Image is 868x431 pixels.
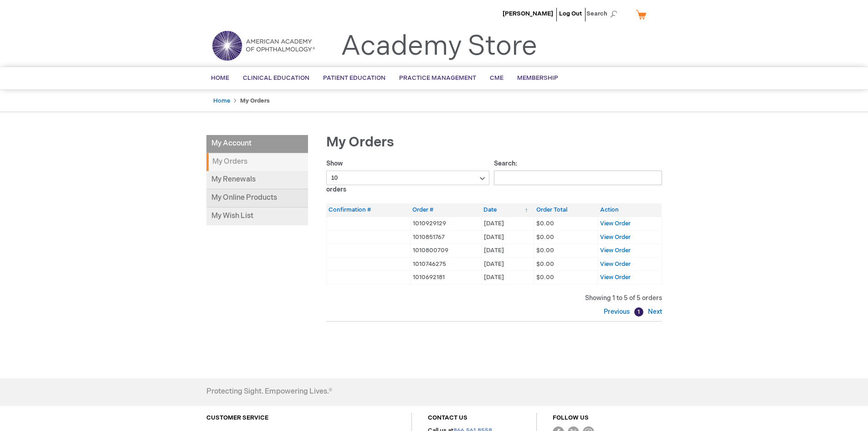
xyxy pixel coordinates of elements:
[600,260,631,268] a: View Order
[600,247,631,254] a: View Order
[536,234,554,241] span: $0.00
[490,74,503,82] span: CME
[410,230,481,244] td: 1010851767
[410,217,481,230] td: 1010929129
[206,414,268,421] a: CUSTOMER SERVICE
[206,171,308,189] a: My Renewals
[536,274,554,281] span: $0.00
[206,208,308,225] a: My Wish List
[428,414,467,421] a: CONTACT US
[481,217,534,230] td: [DATE]
[341,30,537,63] a: Academy Store
[326,294,662,303] div: Showing 1 to 5 of 5 orders
[410,244,481,258] td: 1010800709
[410,257,481,271] td: 1010746275
[600,220,631,227] a: View Order
[211,74,229,82] span: Home
[536,247,554,254] span: $0.00
[517,74,558,82] span: Membership
[534,203,598,217] th: Order Total: activate to sort column ascending
[586,5,621,23] span: Search
[646,308,662,316] a: Next
[536,260,554,268] span: $0.00
[481,257,534,271] td: [DATE]
[206,153,308,171] strong: My Orders
[559,10,582,17] a: Log Out
[494,160,662,182] label: Search:
[326,134,394,151] span: My Orders
[243,74,309,82] span: Clinical Education
[481,271,534,285] td: [DATE]
[604,308,632,316] a: Previous
[323,74,385,82] span: Patient Education
[410,203,481,217] th: Order #: activate to sort column ascending
[553,414,589,421] a: FOLLOW US
[600,234,631,241] a: View Order
[326,171,490,185] select: Showorders
[503,10,553,17] a: [PERSON_NAME]
[536,220,554,227] span: $0.00
[399,74,476,82] span: Practice Management
[410,271,481,285] td: 1010692181
[213,97,230,104] a: Home
[634,307,643,317] a: 1
[326,160,490,193] label: Show orders
[481,230,534,244] td: [DATE]
[494,171,662,185] input: Search:
[206,388,332,396] h4: Protecting Sight. Empowering Lives.®
[598,203,662,217] th: Action: activate to sort column ascending
[206,189,308,208] a: My Online Products
[326,203,410,217] th: Confirmation #: activate to sort column ascending
[481,203,534,217] th: Date: activate to sort column ascending
[600,274,631,281] a: View Order
[481,244,534,258] td: [DATE]
[240,97,270,104] strong: My Orders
